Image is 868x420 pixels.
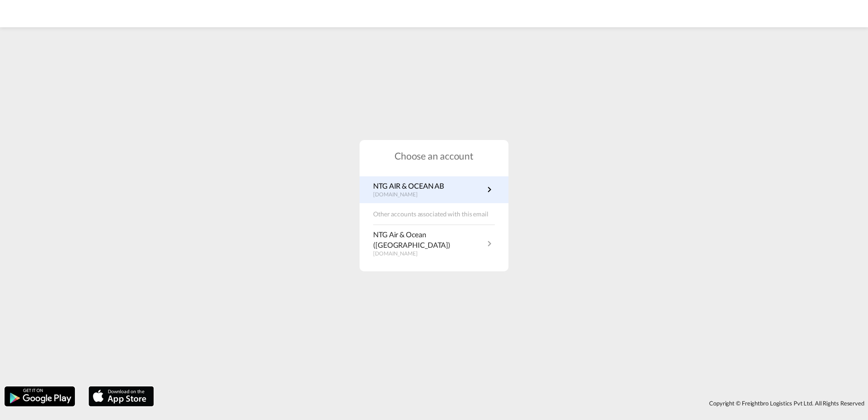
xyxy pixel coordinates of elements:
p: [DOMAIN_NAME] [373,250,484,258]
p: [DOMAIN_NAME] [373,191,444,199]
img: google.png [4,385,76,407]
p: NTG AIR & OCEAN AB [373,181,444,191]
a: NTG AIR & OCEAN AB[DOMAIN_NAME] [373,181,495,199]
p: Other accounts associated with this email [373,210,495,219]
md-icon: icon-chevron-right [484,238,495,249]
md-icon: icon-chevron-right [484,184,495,195]
h1: Choose an account [360,149,508,162]
img: apple.png [88,385,155,407]
p: NTG Air & Ocean ([GEOGRAPHIC_DATA]) [373,230,484,250]
div: Copyright © Freightbro Logistics Pvt Ltd. All Rights Reserved [158,395,868,411]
